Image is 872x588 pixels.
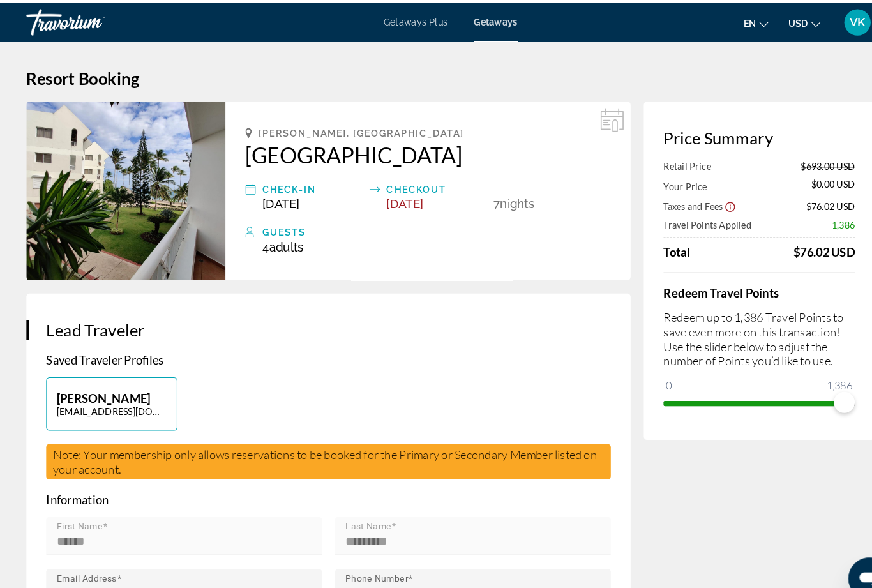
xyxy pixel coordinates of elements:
div: Guests [254,215,591,230]
span: Retail Price [642,153,688,164]
mat-label: Last Name [335,502,379,512]
button: Change currency [763,11,794,29]
span: 0 [642,363,652,378]
a: Getaways Plus [372,14,433,24]
span: Your Price [642,173,684,184]
h4: Redeem Travel Points [642,274,827,288]
span: [PERSON_NAME], [GEOGRAPHIC_DATA] [250,121,449,132]
mat-label: First Name [55,502,100,512]
img: Albatros Club Resort [26,96,218,269]
span: USD [763,15,782,26]
span: $693.00 USD [775,153,827,164]
p: [EMAIL_ADDRESS][DOMAIN_NAME] [55,390,162,401]
button: Change language [719,11,744,29]
div: Checkout [374,173,471,188]
button: Show Taxes and Fees breakdown [642,191,712,204]
span: Travel Points Applied [642,210,727,221]
span: 1,386 [798,363,827,378]
iframe: Button to launch messaging window [821,537,862,578]
button: User Menu [813,6,846,33]
p: Redeem up to 1,386 Travel Points to save even more on this transaction! Use the slider below to a... [642,298,827,354]
h3: Price Summary [642,121,827,140]
h3: Lead Traveler [45,307,591,326]
span: en [719,15,732,26]
mat-label: Phone Number [335,552,395,562]
ngx-slider: ngx-slider [642,386,827,388]
span: Adults [260,230,294,243]
mat-label: Email Address [55,552,113,562]
button: Show Taxes and Fees disclaimer [701,192,712,203]
a: Getaways [459,14,501,24]
a: [GEOGRAPHIC_DATA] [237,135,591,160]
span: [DATE] [254,188,290,202]
span: Nights [484,188,517,202]
p: Information [45,474,591,488]
span: 7 [477,188,484,202]
p: Saved Traveler Profiles [45,339,591,353]
div: Check-In [254,173,351,188]
div: $76.02 USD [768,234,827,248]
span: Total [642,234,668,248]
span: ngx-slider [807,377,827,397]
h1: Resort Booking [26,64,846,83]
span: VK [822,13,838,26]
span: Note: Your membership only allows reservations to be booked for the Primary or Secondary Member l... [51,430,578,458]
p: [PERSON_NAME] [55,376,162,390]
span: $76.02 USD [780,192,827,203]
span: 4 [254,230,294,243]
span: 1,386 [805,210,827,221]
span: Taxes and Fees [642,192,700,203]
button: [PERSON_NAME][EMAIL_ADDRESS][DOMAIN_NAME] [45,363,172,414]
span: [DATE] [374,188,410,202]
a: Travorium [26,3,153,36]
span: $0.00 USD [785,170,827,185]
